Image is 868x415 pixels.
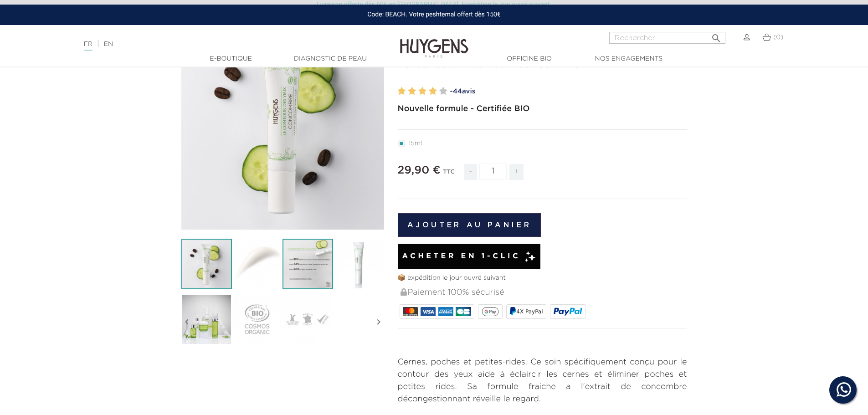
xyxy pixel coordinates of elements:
button:  [708,29,724,41]
i:  [373,299,384,345]
img: AMEX [438,307,453,316]
div: | [79,39,355,50]
a: -44avis [450,85,687,98]
img: VISA [421,307,436,316]
label: 4 [429,85,437,98]
label: 1 [398,85,406,98]
label: 15ml [398,140,433,147]
a: Nos engagements [583,54,674,64]
a: EN [104,41,113,47]
input: Rechercher [609,32,725,44]
img: Huygens [400,24,468,59]
a: Diagnostic de peau [285,54,376,64]
img: google_pay [482,307,499,316]
div: Paiement 100% sécurisé [400,283,687,302]
a: Officine Bio [484,54,575,64]
span: (0) [773,34,783,41]
span: + [509,164,524,180]
span: 29,90 € [398,165,441,176]
p: 📦 expédition le jour ouvré suivant [398,273,687,283]
i:  [711,30,722,41]
span: 44 [453,88,462,95]
input: Quantité [479,164,507,179]
img: Le Contour Des Yeux Concombre [181,239,232,289]
div: TTC [443,162,455,187]
p: Cernes, poches et petites-rides. Ce soin spécifiquement conçu pour le contour des yeux aide à écl... [398,356,687,405]
i:  [181,299,192,345]
label: 3 [418,85,426,98]
img: Paiement 100% sécurisé [401,288,407,296]
label: 2 [408,85,416,98]
strong: Nouvelle formule - Certifiée BIO [398,105,530,113]
img: CB_NATIONALE [456,307,471,316]
label: 5 [439,85,447,98]
a: E-Boutique [185,54,277,64]
img: MASTERCARD [403,307,418,316]
a: FR [84,41,92,51]
img: Le Contour Des Yeux Concombre [333,239,384,289]
button: Ajouter au panier [398,213,541,237]
span: 4X PayPal [516,308,543,315]
span: - [464,164,477,180]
